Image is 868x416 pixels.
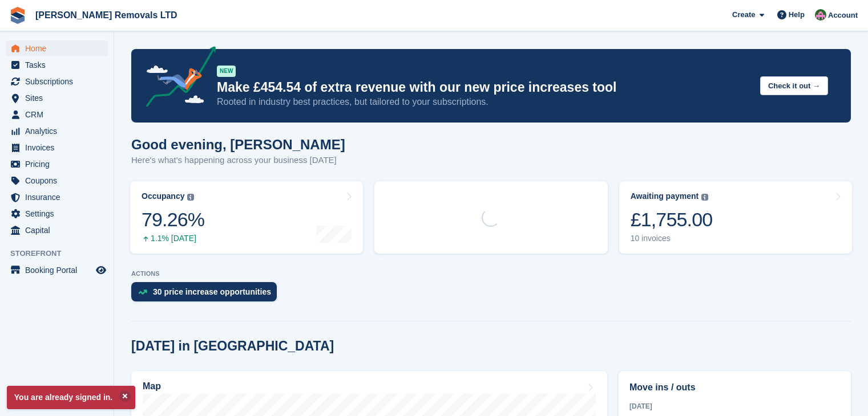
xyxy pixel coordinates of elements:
[25,189,94,205] span: Insurance
[6,189,108,205] a: menu
[131,282,282,307] a: 30 price increase opportunities
[701,194,708,201] img: icon-info-grey-7440780725fd019a000dd9b08b2336e03edf1995a4989e88bcd33f0948082b44.svg
[6,173,108,189] a: menu
[153,287,271,296] div: 30 price increase opportunities
[6,140,108,156] a: menu
[6,222,108,238] a: menu
[25,107,94,123] span: CRM
[217,79,751,96] p: Make £454.54 of extra revenue with our new price increases tool
[217,96,751,108] p: Rooted in industry best practices, but tailored to your subscriptions.
[25,74,94,89] span: Subscriptions
[6,206,108,222] a: menu
[143,381,161,391] h2: Map
[629,401,840,411] div: [DATE]
[25,140,94,156] span: Invoices
[142,208,204,231] div: 79.26%
[6,123,108,139] a: menu
[138,289,147,295] img: price_increase_opportunities-93ffe204e8149a01c8c9dc8f82e8f89637d9d84a8eef4429ea346261dce0b2c0.svg
[6,156,108,172] a: menu
[10,248,114,259] span: Storefront
[631,234,713,243] div: 10 invoices
[25,173,94,189] span: Coupons
[619,181,852,254] a: Awaiting payment £1,755.00 10 invoices
[131,270,851,278] p: ACTIONS
[7,386,135,409] p: You are already signed in.
[760,76,828,95] button: Check it out →
[732,9,755,21] span: Create
[136,46,216,111] img: price-adjustments-announcement-icon-8257ccfd72463d97f412b2fc003d46551f7dbcb40ab6d574587a9cd5c0d94...
[631,191,699,201] div: Awaiting payment
[142,234,204,243] div: 1.1% [DATE]
[25,222,94,238] span: Capital
[6,262,108,278] a: menu
[9,7,26,24] img: stora-icon-8386f47178a22dfd0bd8f6a31ec36ba5ce8667c1dd55bd0f319d3a0aa187defe.svg
[131,338,334,354] h2: [DATE] in [GEOGRAPHIC_DATA]
[131,154,345,167] p: Here's what's happening across your business [DATE]
[6,90,108,106] a: menu
[25,123,94,139] span: Analytics
[631,208,713,231] div: £1,755.00
[142,191,184,201] div: Occupancy
[130,181,363,254] a: Occupancy 79.26% 1.1% [DATE]
[6,74,108,89] a: menu
[94,263,108,277] a: Preview store
[6,107,108,123] a: menu
[25,40,94,56] span: Home
[828,10,858,21] span: Account
[6,40,108,56] a: menu
[25,262,94,278] span: Booking Portal
[6,57,108,73] a: menu
[25,206,94,222] span: Settings
[217,66,236,77] div: NEW
[815,9,826,21] img: Paul Withers
[25,57,94,73] span: Tasks
[25,156,94,172] span: Pricing
[187,194,194,201] img: icon-info-grey-7440780725fd019a000dd9b08b2336e03edf1995a4989e88bcd33f0948082b44.svg
[131,137,345,152] h1: Good evening, [PERSON_NAME]
[629,381,840,394] h2: Move ins / outs
[25,90,94,106] span: Sites
[31,6,182,25] a: [PERSON_NAME] Removals LTD
[789,9,805,21] span: Help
